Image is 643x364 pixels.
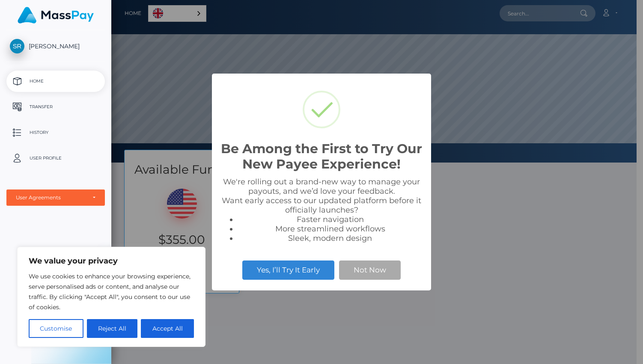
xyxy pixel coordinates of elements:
li: More streamlined workflows [238,224,423,234]
p: History [10,126,101,139]
p: We use cookies to enhance your browsing experience, serve personalised ads or content, and analys... [29,271,194,312]
button: Reject All [87,319,138,338]
li: Sleek, modern design [238,234,423,243]
p: Home [10,75,101,88]
p: User Profile [10,152,101,165]
button: Accept All [141,319,194,338]
button: Customise [29,319,83,338]
div: User Agreements [16,194,86,201]
h2: Be Among the First to Try Our New Payee Experience! [220,141,423,172]
img: MassPay [18,7,94,24]
p: We value your privacy [29,256,194,266]
div: We value your privacy [17,247,205,347]
button: Not Now [339,260,401,279]
p: Transfer [10,101,101,113]
span: [PERSON_NAME] [6,42,105,50]
div: We're rolling out a brand-new way to manage your payouts, and we’d love your feedback. Want early... [220,177,423,243]
button: User Agreements [6,189,105,206]
li: Faster navigation [238,215,423,224]
button: Yes, I’ll Try It Early [242,260,334,279]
